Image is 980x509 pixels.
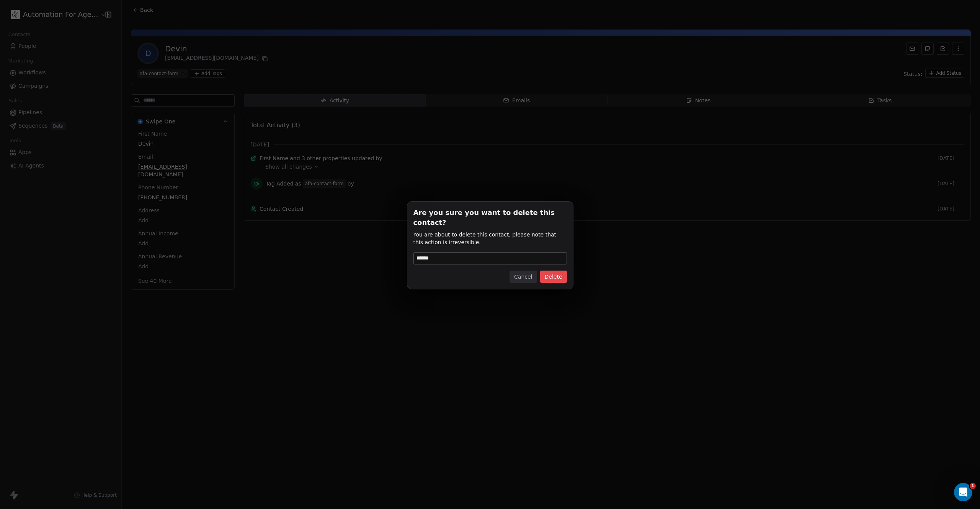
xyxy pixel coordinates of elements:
[413,208,567,228] span: Are you sure you want to delete this contact?
[954,483,972,501] iframe: Intercom live chat
[510,271,537,283] button: Cancel
[413,231,567,246] span: You are about to delete this contact, please note that this action is irreversible.
[540,271,567,283] button: Delete
[970,483,976,489] span: 1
